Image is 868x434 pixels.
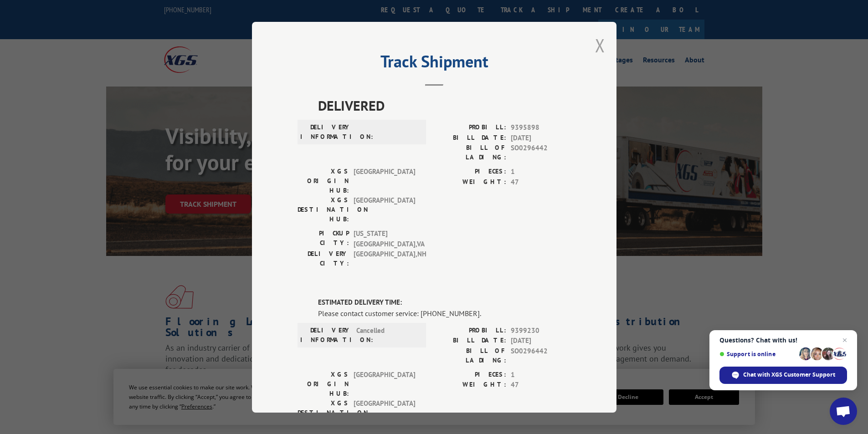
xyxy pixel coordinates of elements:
[511,133,571,143] span: [DATE]
[719,337,847,344] span: Questions? Chat with us!
[298,167,349,195] label: XGS ORIGIN HUB:
[434,123,506,133] label: PROBILL:
[434,346,506,365] label: BILL OF LADING:
[300,123,352,142] label: DELIVERY INFORMATION:
[354,249,415,268] span: [GEOGRAPHIC_DATA] , NH
[434,143,506,162] label: BILL OF LADING:
[511,336,571,346] span: [DATE]
[298,229,349,249] label: PICKUP CITY:
[354,369,415,398] span: [GEOGRAPHIC_DATA]
[511,346,571,365] span: SO0296442
[511,325,571,336] span: 9399230
[356,325,418,344] span: Cancelled
[298,369,349,398] label: XGS ORIGIN HUB:
[511,177,571,187] span: 47
[434,133,506,143] label: BILL DATE:
[354,398,415,427] span: [GEOGRAPHIC_DATA]
[354,229,415,249] span: [US_STATE][GEOGRAPHIC_DATA] , VA
[595,33,605,57] button: Close modal
[511,167,571,177] span: 1
[434,167,506,177] label: PIECES:
[839,335,850,346] span: Close chat
[354,195,415,224] span: [GEOGRAPHIC_DATA]
[318,297,571,308] label: ESTIMATED DELIVERY TIME:
[298,195,349,224] label: XGS DESTINATION HUB:
[354,167,415,195] span: [GEOGRAPHIC_DATA]
[719,367,847,384] div: Chat with XGS Customer Support
[298,55,571,72] h2: Track Shipment
[318,95,571,116] span: DELIVERED
[511,380,571,390] span: 47
[511,123,571,133] span: 9395898
[298,249,349,268] label: DELIVERY CITY:
[434,325,506,336] label: PROBILL:
[434,177,506,187] label: WEIGHT:
[830,398,857,425] div: Open chat
[743,371,835,379] span: Chat with XGS Customer Support
[511,143,571,162] span: SO0296442
[300,325,352,344] label: DELIVERY INFORMATION:
[511,369,571,380] span: 1
[434,336,506,346] label: BILL DATE:
[298,398,349,427] label: XGS DESTINATION HUB:
[318,307,571,318] div: Please contact customer service: [PHONE_NUMBER].
[719,351,796,357] span: Support is online
[434,369,506,380] label: PIECES:
[434,380,506,390] label: WEIGHT:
